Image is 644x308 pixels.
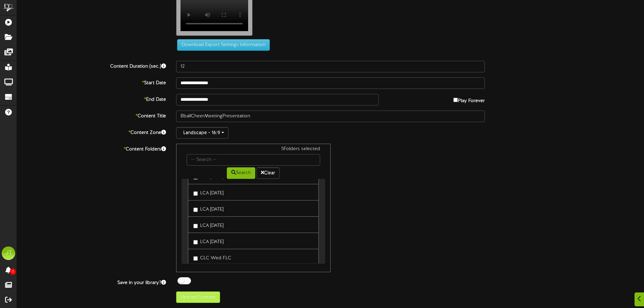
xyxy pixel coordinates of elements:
[12,144,171,153] label: Content Folders
[176,111,485,122] input: Title of this Content
[193,256,198,261] input: CLC Wed FLC
[193,188,223,197] label: LCA [DATE]
[12,94,171,103] label: End Date
[12,61,171,70] label: Content Duration (sec.)
[176,291,220,303] button: Upload Content
[453,94,485,104] label: Play Forever
[12,77,171,87] label: Start Date
[177,39,270,51] button: Download Export Settings Information
[193,236,223,245] label: LCA [DATE]
[12,277,171,286] label: Save in your library?
[453,98,458,102] input: Play Forever
[174,42,270,47] a: Download Export Settings Information
[193,191,198,196] input: LCA [DATE]
[182,146,325,154] div: 5 Folders selected
[193,208,198,212] input: LCA [DATE]
[193,204,223,213] label: LCA [DATE]
[2,246,15,260] div: JT
[257,167,280,179] button: Clear
[176,127,229,139] button: Landscape - 16:9
[193,220,223,229] label: LCA [DATE]
[187,154,320,166] input: -- Search --
[12,127,171,136] label: Content Zone
[12,111,171,120] label: Content Title
[193,240,198,244] input: LCA [DATE]
[193,224,198,228] input: LCA [DATE]
[227,167,255,179] button: Search
[10,268,16,275] span: 0
[193,253,231,262] label: CLC Wed FLC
